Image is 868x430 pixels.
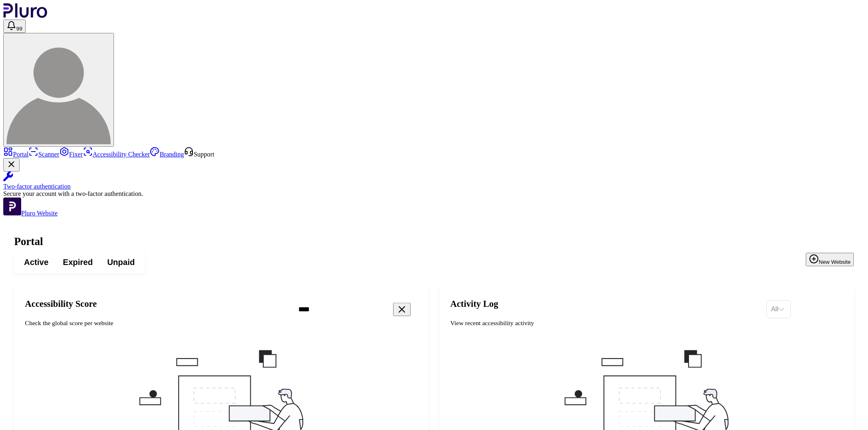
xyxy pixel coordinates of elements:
a: Open Pluro Website [3,210,58,217]
button: Clear search field [393,303,411,316]
button: Close Two-factor authentication notification [3,158,20,172]
span: 99 [16,26,22,32]
aside: Sidebar menu [3,147,865,217]
span: Active [24,257,48,268]
span: Expired [63,257,93,268]
button: Open notifications, you have 124 new notifications [3,20,26,33]
h1: Portal [14,235,854,248]
input: Search [291,300,446,319]
a: Accessibility Checker [83,151,150,158]
img: gila c [7,40,111,144]
div: Check the global score per website [25,319,284,328]
a: Fixer [59,151,83,158]
a: Branding [150,151,184,158]
a: Scanner [28,151,59,158]
h2: Accessibility Score [25,299,284,310]
a: Two-factor authentication [3,172,865,190]
span: Unpaid [107,257,135,268]
div: Two-factor authentication [3,183,865,190]
h2: Activity Log [450,299,759,310]
button: gila c [3,33,114,147]
button: Active [17,254,56,270]
button: New Website [806,253,854,266]
div: View recent accessibility activity [450,319,759,328]
a: Logo [3,12,48,19]
button: Expired [56,254,100,270]
div: Set sorting [766,300,791,318]
div: Secure your account with a two-factor authentication. [3,190,865,198]
a: Portal [3,151,28,158]
a: Open Support screen [184,151,214,158]
button: Unpaid [100,254,142,270]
